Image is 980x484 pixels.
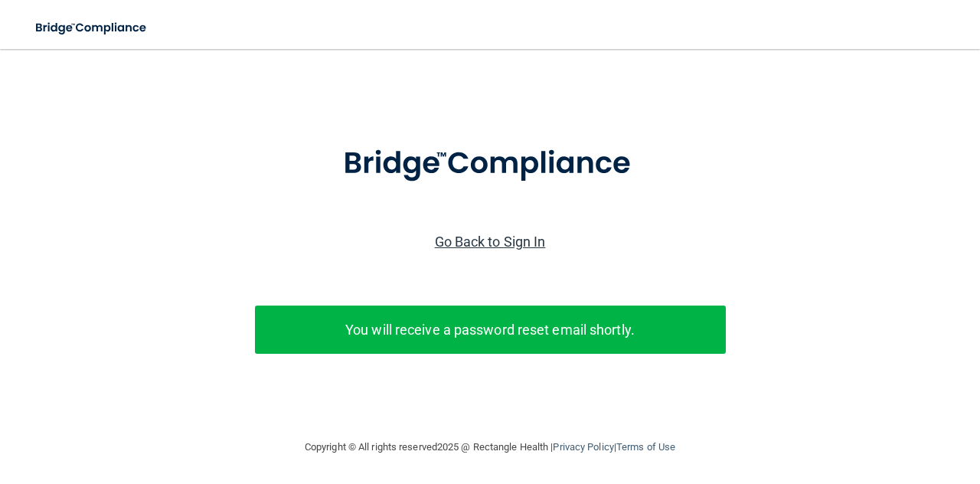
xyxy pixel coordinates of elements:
[266,317,714,342] p: You will receive a password reset email shortly.
[23,12,161,44] img: bridge_compliance_login_screen.278c3ca4.svg
[312,124,668,204] img: bridge_compliance_login_screen.278c3ca4.svg
[616,441,675,453] a: Terms of Use
[435,234,546,250] a: Go Back to Sign In
[553,441,613,453] a: Privacy Policy
[211,423,769,472] div: Copyright © All rights reserved 2025 @ Rectangle Health | |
